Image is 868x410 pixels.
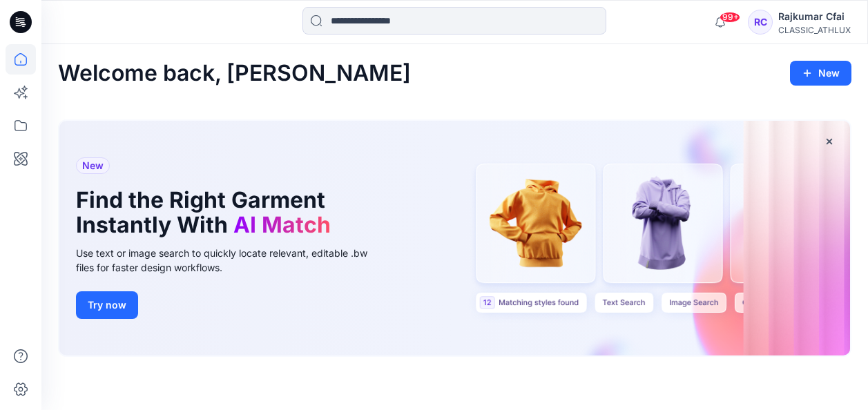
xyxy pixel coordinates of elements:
[58,61,411,86] h2: Welcome back, [PERSON_NAME]
[720,12,740,23] span: 99+
[76,291,138,319] button: Try now
[233,211,331,238] span: AI Match
[82,157,104,174] span: New
[790,61,851,86] button: New
[76,246,387,275] div: Use text or image search to quickly locate relevant, editable .bw files for faster design workflows.
[778,25,851,35] div: CLASSIC_ATHLUX
[778,8,851,25] div: Rajkumar Cfai
[748,10,773,35] div: RC
[76,188,366,237] h1: Find the Right Garment Instantly With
